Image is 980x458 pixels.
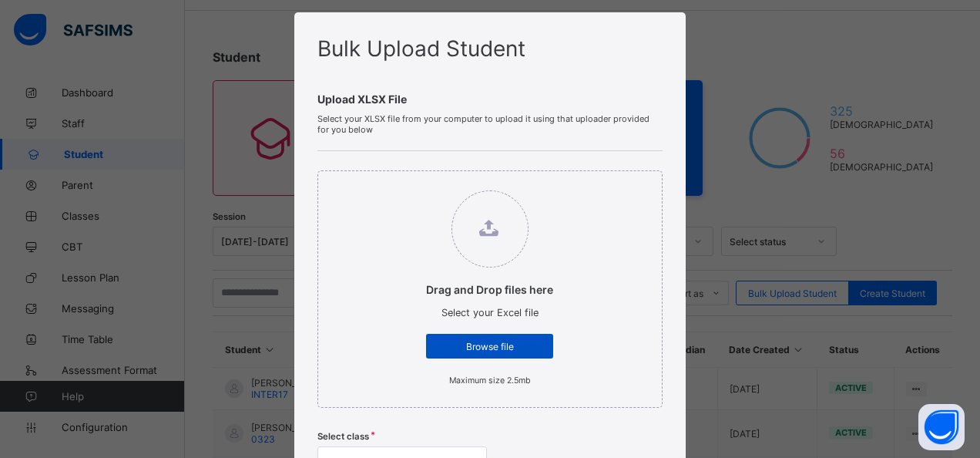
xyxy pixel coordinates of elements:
[438,341,542,352] span: Browse file
[449,375,531,386] small: Maximum size 2.5mb
[317,35,525,62] span: Bulk Upload Student
[441,307,539,318] span: Select your Excel file
[317,431,369,442] span: Select class
[317,113,663,135] span: Select your XLSX file from your computer to upload it using that uploader provided for you below
[426,283,553,296] p: Drag and Drop files here
[317,93,663,106] span: Upload XLSX File
[918,404,965,450] button: Open asap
